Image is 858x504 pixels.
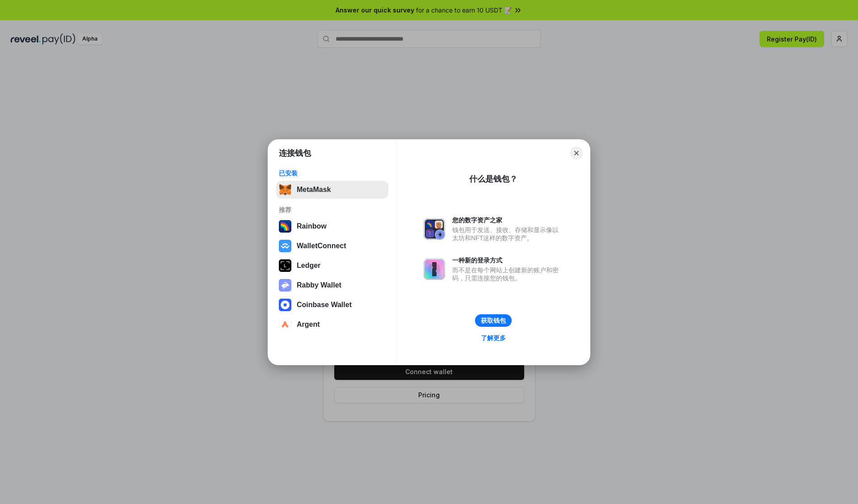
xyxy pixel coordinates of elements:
[424,258,445,280] img: svg+xml,%3Csvg%20xmlns%3D%22http%3A%2F%2Fwww.w3.org%2F2000%2Fsvg%22%20fill%3D%22none%22%20viewBox...
[297,222,327,230] div: Rainbow
[452,216,563,224] div: 您的数字资产之家
[297,281,341,289] div: Rabby Wallet
[297,186,331,194] div: MetaMask
[481,317,506,325] div: 获取钱包
[475,332,511,344] a: 了解更多
[452,226,563,242] div: 钱包用于发送、接收、存储和显示像以太坊和NFT这样的数字资产。
[424,218,445,240] img: svg+xml,%3Csvg%20xmlns%3D%22http%3A%2F%2Fwww.w3.org%2F2000%2Fsvg%22%20fill%3D%22none%22%20viewBox...
[475,314,512,327] button: 获取钱包
[279,169,386,177] div: 已安装
[481,334,506,342] div: 了解更多
[279,148,311,158] h1: 连接钱包
[276,217,388,235] button: Rainbow
[279,183,291,196] img: svg+xml,%3Csvg%20fill%3D%22none%22%20height%3D%2233%22%20viewBox%3D%220%200%2035%2033%22%20width%...
[279,220,291,233] img: svg+xml,%3Csvg%20width%3D%22120%22%20height%3D%22120%22%20viewBox%3D%220%200%20120%20120%22%20fil...
[276,257,388,275] button: Ledger
[452,256,563,264] div: 一种新的登录方式
[297,242,346,250] div: WalletConnect
[279,206,386,214] div: 推荐
[279,240,291,252] img: svg+xml,%3Csvg%20width%3D%2228%22%20height%3D%2228%22%20viewBox%3D%220%200%2028%2028%22%20fill%3D...
[297,321,320,329] div: Argent
[279,279,291,292] img: svg+xml,%3Csvg%20xmlns%3D%22http%3A%2F%2Fwww.w3.org%2F2000%2Fsvg%22%20fill%3D%22none%22%20viewBox...
[276,181,388,199] button: MetaMask
[279,299,291,311] img: svg+xml,%3Csvg%20width%3D%2228%22%20height%3D%2228%22%20viewBox%3D%220%200%2028%2028%22%20fill%3D...
[297,262,320,270] div: Ledger
[276,276,388,294] button: Rabby Wallet
[276,296,388,314] button: Coinbase Wallet
[276,316,388,333] button: Argent
[469,174,517,184] div: 什么是钱包？
[276,237,388,255] button: WalletConnect
[279,318,291,331] img: svg+xml,%3Csvg%20width%3D%2228%22%20height%3D%2228%22%20viewBox%3D%220%200%2028%2028%22%20fill%3D...
[279,259,291,272] img: svg+xml,%3Csvg%20xmlns%3D%22http%3A%2F%2Fwww.w3.org%2F2000%2Fsvg%22%20width%3D%2228%22%20height%3...
[570,147,583,159] button: Close
[452,266,563,282] div: 而不是在每个网站上创建新的账户和密码，只需连接您的钱包。
[297,301,352,309] div: Coinbase Wallet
